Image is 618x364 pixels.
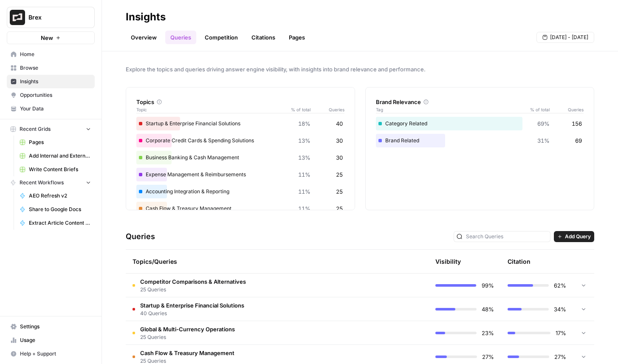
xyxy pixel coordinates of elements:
span: 27% [554,353,566,361]
a: Overview [126,31,162,44]
span: 11% [298,187,310,196]
span: Brex [28,13,80,22]
span: % of total [524,106,550,113]
span: Queries [550,106,584,113]
span: Settings [20,323,91,330]
div: Accounting Integration & Reporting [136,185,344,198]
div: Brand Relevance [376,98,584,106]
a: Share to Google Docs [16,203,95,216]
span: Browse [20,64,91,72]
span: New [41,34,53,42]
div: Insights [126,10,166,24]
span: 48% [482,305,494,313]
input: Search Queries [466,232,547,241]
button: Recent Grids [7,123,95,135]
span: 13% [298,136,310,145]
span: Recent Workflows [20,179,64,186]
h3: Queries [126,231,155,243]
span: 99% [482,281,494,290]
span: Share to Google Docs [29,206,91,213]
button: Workspace: Brex [7,7,95,28]
div: Visibility [435,257,461,266]
div: Topics/Queries [133,250,350,273]
a: Opportunities [7,88,95,102]
span: Cash Flow & Treasury Management [140,349,234,357]
span: Usage [20,336,91,344]
span: 40 Queries [140,310,244,317]
span: 30 [336,153,343,162]
span: Explore the topics and queries driving answer engine visibility, with insights into brand relevan... [126,65,594,73]
a: Browse [7,61,95,75]
span: Recent Grids [20,125,51,133]
span: Pages [29,138,91,146]
span: Extract Article Content v.2 [29,219,91,227]
span: 25 Queries [140,286,246,293]
span: Startup & Enterprise Financial Solutions [140,301,244,310]
a: Queries [165,31,196,44]
span: Add Internal and External Links [29,152,91,160]
span: Your Data [20,105,91,113]
a: AEO Refresh v2 [16,189,95,203]
a: Pages [284,31,310,44]
a: Insights [7,75,95,88]
span: 30 [336,136,343,145]
div: Cash Flow & Treasury Management [136,202,344,215]
span: 25 [336,187,343,196]
span: 69% [537,119,550,128]
span: 23% [482,329,494,337]
a: Usage [7,333,95,347]
span: 27% [482,353,494,361]
a: Competition [200,31,243,44]
span: Global & Multi-Currency Operations [140,325,235,333]
div: Topics [136,98,344,106]
button: Help + Support [7,347,95,361]
a: Your Data [7,102,95,116]
span: Topic [136,106,285,113]
span: 25 Queries [140,333,235,341]
span: 13% [298,153,310,162]
span: 11% [298,170,310,179]
div: Business Banking & Cash Management [136,151,344,164]
img: Brex Logo [10,10,25,25]
div: Expense Management & Reimbursements [136,168,344,181]
span: AEO Refresh v2 [29,192,91,200]
div: Citation [508,250,531,273]
div: Startup & Enterprise Financial Solutions [136,117,344,130]
span: 18% [298,119,310,128]
span: Write Content Briefs [29,166,91,173]
div: Corporate Credit Cards & Spending Solutions [136,134,344,147]
span: Tag [376,106,525,113]
a: Add Internal and External Links [16,149,95,163]
span: Competitor Comparisons & Alternatives [140,277,246,286]
span: 17% [556,329,566,337]
a: Home [7,48,95,61]
span: 62% [554,281,566,290]
button: [DATE] - [DATE] [536,32,594,43]
a: Settings [7,320,95,333]
span: Add Query [565,233,591,240]
a: Write Content Briefs [16,163,95,176]
span: 31% [537,136,550,145]
span: 25 [336,170,343,179]
a: Extract Article Content v.2 [16,216,95,230]
span: Opportunities [20,91,91,99]
button: Recent Workflows [7,176,95,189]
button: New [7,31,95,44]
span: 40 [336,119,343,128]
span: Help + Support [20,350,91,358]
span: Home [20,51,91,58]
span: 25 [336,204,343,213]
span: 69 [575,136,582,145]
a: Citations [246,31,280,44]
button: Add Query [554,231,594,242]
div: Brand Related [376,134,584,147]
a: Pages [16,135,95,149]
span: 34% [554,305,566,313]
span: Queries [310,106,344,113]
div: Category Related [376,117,584,130]
span: % of total [285,106,310,113]
span: 11% [298,204,310,213]
span: [DATE] - [DATE] [550,34,588,41]
span: 156 [572,119,582,128]
span: Insights [20,78,91,85]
